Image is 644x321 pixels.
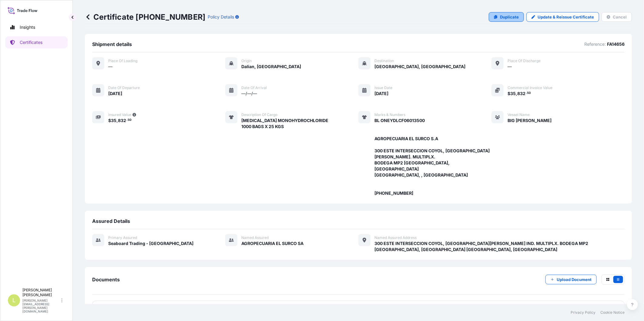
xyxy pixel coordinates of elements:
[374,117,491,196] span: BL ONEYDLCF06013500 AGROPECUARIA EL SURCO S.A 300 ESTE INTERSECCION COYOL, [GEOGRAPHIC_DATA][PERS...
[510,91,516,96] span: 35
[128,119,132,121] span: 50
[526,12,599,22] a: Update & Reissue Certificate
[5,21,68,33] a: Insights
[92,218,130,224] span: Assured Details
[374,91,388,97] span: [DATE]
[208,14,234,20] p: Policy Details
[108,112,131,117] span: Insured Value
[500,14,519,20] p: Duplicate
[508,112,530,117] span: Vessel Name
[108,240,193,247] span: Seaboard Trading - [GEOGRAPHIC_DATA]
[508,58,541,63] span: Place of discharge
[241,58,252,63] span: Origin
[126,119,127,121] span: .
[517,91,525,96] span: 832
[241,117,328,130] span: [MEDICAL_DATA] MONOHYDROCHLORIDE 1000 BAGS X 25 KGS
[22,299,60,313] p: [PERSON_NAME][EMAIL_ADDRESS][PERSON_NAME][DOMAIN_NAME]
[374,235,417,240] span: Named Assured Address
[20,39,42,45] p: Certificates
[526,92,527,94] span: .
[584,41,606,47] p: Reference:
[241,240,304,247] span: AGROPECUARIA EL SURCO SA
[241,85,267,90] span: Date of arrival
[92,276,120,283] span: Documents
[508,64,512,70] span: —
[108,85,140,90] span: Date of departure
[241,91,257,97] span: —/—/—
[116,118,118,123] span: ,
[12,297,15,303] span: L
[374,240,625,253] span: 300 ESTE INTERSECCION COYOL, [GEOGRAPHIC_DATA][PERSON_NAME] IND. MULTIPLX. BODEGA MP2 [GEOGRAPHIC...
[85,12,205,22] p: Certificate [PHONE_NUMBER]
[607,41,625,47] p: FA14656
[20,24,35,30] p: Insights
[613,14,627,20] p: Cancel
[22,288,60,297] p: [PERSON_NAME] [PERSON_NAME]
[111,118,116,123] span: 35
[527,92,531,94] span: 50
[5,36,68,48] a: Certificates
[374,85,392,90] span: Issue Date
[108,64,112,70] span: —
[602,12,632,22] button: Cancel
[374,58,394,63] span: Destination
[600,310,625,315] a: Cookie Notice
[508,117,552,124] span: BIG [PERSON_NAME]
[108,58,137,63] span: Place of Loading
[241,112,277,117] span: Description of cargo
[557,276,592,283] p: Upload Document
[508,91,510,96] span: $
[118,118,126,123] span: 832
[516,91,517,96] span: ,
[374,112,405,117] span: Marks & Numbers
[108,91,122,97] span: [DATE]
[508,85,552,90] span: Commercial Invoice Value
[489,12,524,22] a: Duplicate
[108,235,137,240] span: Primary assured
[108,118,111,123] span: $
[241,235,269,240] span: Named Assured
[571,310,595,315] a: Privacy Policy
[374,64,465,70] span: [GEOGRAPHIC_DATA], [GEOGRAPHIC_DATA]
[545,275,597,284] button: Upload Document
[241,64,301,70] span: Dalian, [GEOGRAPHIC_DATA]
[92,301,625,316] a: PDFCertificate[DATE]T16:43:10.503489
[92,41,132,47] span: Shipment details
[538,14,594,20] p: Update & Reissue Certificate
